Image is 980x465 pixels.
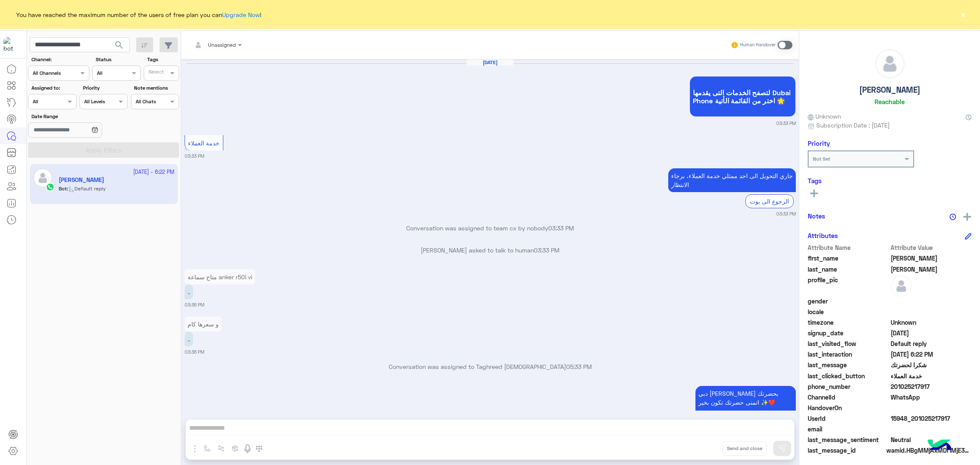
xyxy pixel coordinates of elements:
[134,84,178,92] label: Note mentions
[808,382,889,391] span: phone_number
[891,360,972,369] span: شكرا لحضرتك
[96,56,140,63] label: Status
[147,68,164,78] div: Select
[808,212,825,220] h6: Notes
[891,254,972,263] span: Mohamed
[963,213,971,221] img: add
[808,139,830,147] h6: Priority
[808,339,889,348] span: last_visited_flow
[208,42,236,48] span: Unassigned
[222,11,260,18] a: Upgrade Now
[949,213,956,220] img: notes
[31,113,127,120] label: Date Range
[668,168,796,192] p: 13/10/2025, 3:33 PM
[808,329,889,337] span: signup_date
[808,414,889,423] span: UserId
[185,332,193,346] p: 13/10/2025, 3:36 PM
[534,247,559,254] span: 03:33 PM
[808,275,889,295] span: profile_pic
[185,301,204,308] small: 03:36 PM
[816,121,890,130] span: Subscription Date : [DATE]
[891,275,912,297] img: defaultAdmin.png
[185,362,796,371] p: Conversation was assigned to Taghreed [DEMOGRAPHIC_DATA]
[740,42,776,48] small: Human Handover
[891,425,972,434] span: null
[959,10,967,19] button: ×
[808,393,889,402] span: ChannelId
[925,431,954,461] img: hulul-logo.png
[808,435,889,444] span: last_message_sentiment
[808,307,889,316] span: locale
[109,37,130,56] button: search
[891,329,972,337] span: 2025-10-13T12:32:41.939Z
[808,265,889,274] span: last_name
[886,446,971,455] span: wamid.HBgMMjAxMDI1MjE3OTE3FQIAEhggQUM1N0E3QzY2OTI0QkNGQUVGQzY2Qjg0M0U2RUEyMzYA
[891,307,972,316] span: null
[891,393,972,402] span: 2
[891,371,972,380] span: خدمة العملاء
[891,265,972,274] span: Hussein Abotaha
[891,435,972,444] span: 0
[185,224,796,232] p: Conversation was assigned to team cx by nobody
[808,318,889,327] span: timezone
[891,318,972,327] span: Unknown
[891,297,972,306] span: null
[31,56,88,63] label: Channel:
[859,85,920,95] h5: [PERSON_NAME]
[548,224,574,232] span: 03:33 PM
[808,425,889,434] span: email
[808,112,841,121] span: Unknown
[808,177,971,184] h6: Tags
[188,139,219,147] span: خدمة العملاء
[776,210,796,217] small: 03:33 PM
[83,84,127,92] label: Priority
[722,441,767,456] button: Send and close
[891,350,972,359] span: 2025-10-13T15:22:28.693Z
[467,60,513,65] h6: [DATE]
[808,403,889,412] span: HandoverOn
[185,246,796,255] p: [PERSON_NAME] asked to talk to human
[808,360,889,369] span: last_message
[185,349,204,355] small: 03:36 PM
[808,254,889,263] span: first_name
[875,98,905,105] h6: Reachable
[185,153,204,159] small: 03:33 PM
[776,120,796,127] small: 03:33 PM
[808,446,885,455] span: last_message_id
[114,40,124,50] span: search
[891,339,972,348] span: Default reply
[185,269,255,284] p: 13/10/2025, 3:36 PM
[16,10,261,19] span: You have reached the maximum number of the users of free plan you can !
[3,37,19,52] img: 1403182699927242
[147,56,178,63] label: Tags
[875,49,904,78] img: defaultAdmin.png
[745,194,794,208] div: الرجوع الى بوت
[891,414,972,423] span: 15948_201025217917
[891,403,972,412] span: null
[693,88,792,105] span: لتصفح الخدمات التى يقدمها Dubai Phone اختر من القائمة الأتية 🌟
[891,382,972,391] span: 201025217917
[808,350,889,359] span: last_interaction
[185,317,222,332] p: 13/10/2025, 3:36 PM
[808,232,838,239] h6: Attributes
[31,84,75,92] label: Assigned to:
[808,371,889,380] span: last_clicked_button
[808,297,889,306] span: gender
[185,284,193,299] p: 13/10/2025, 3:36 PM
[695,386,796,437] p: 13/10/2025, 6:01 PM
[891,243,972,252] span: Attribute Value
[808,243,889,252] span: Attribute Name
[28,142,179,158] button: Apply Filters
[566,363,592,370] span: 05:33 PM
[813,156,830,162] b: Not Set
